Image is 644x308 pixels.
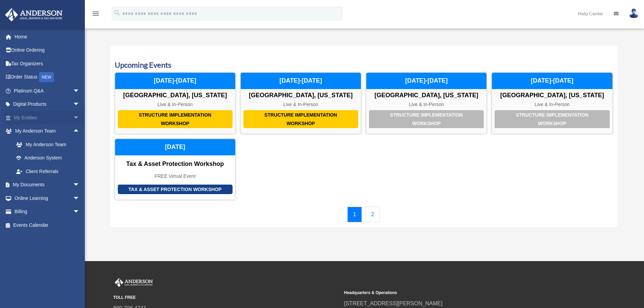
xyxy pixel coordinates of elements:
[5,178,90,192] a: My Documentsarrow_drop_down
[73,191,87,205] span: arrow_drop_down
[5,191,90,205] a: Online Learningarrow_drop_down
[5,205,90,219] a: Billingarrow_drop_down
[115,92,235,99] div: [GEOGRAPHIC_DATA], [US_STATE]
[241,102,361,107] div: Live & In-Person
[92,10,100,18] i: menu
[241,92,361,99] div: [GEOGRAPHIC_DATA], [US_STATE]
[113,278,154,287] img: Anderson Advisors Platinum Portal
[365,207,380,222] a: 2
[115,72,236,134] a: Structure Implementation Workshop [GEOGRAPHIC_DATA], [US_STATE] Live & In-Person [DATE]-[DATE]
[5,70,90,84] a: Order StatusNEW
[115,160,235,168] div: Tax & Asset Protection Workshop
[73,111,87,125] span: arrow_drop_down
[492,72,612,134] a: Structure Implementation Workshop [GEOGRAPHIC_DATA], [US_STATE] Live & In-Person [DATE]-[DATE]
[73,84,87,98] span: arrow_drop_down
[495,110,609,128] div: Structure Implementation Workshop
[492,73,612,89] div: [DATE]-[DATE]
[115,102,235,107] div: Live & In-Person
[115,139,235,155] div: [DATE]
[39,72,54,82] div: NEW
[5,30,90,44] a: Home
[92,12,100,18] a: menu
[366,72,487,134] a: Structure Implementation Workshop [GEOGRAPHIC_DATA], [US_STATE] Live & In-Person [DATE]-[DATE]
[10,165,90,178] a: Client Referrals
[5,218,87,232] a: Events Calendar
[492,102,612,107] div: Live & In-Person
[241,73,361,89] div: [DATE]-[DATE]
[3,8,65,21] img: Anderson Advisors Platinum Portal
[5,57,90,70] a: Tax Organizers
[5,111,90,124] a: My Entitiesarrow_drop_down
[5,98,90,111] a: Digital Productsarrow_drop_down
[115,173,235,179] div: FREE Virtual Event
[73,178,87,192] span: arrow_drop_down
[366,102,486,107] div: Live & In-Person
[118,110,233,128] div: Structure Implementation Workshop
[344,289,570,296] small: Headquarters & Operations
[366,73,486,89] div: [DATE]-[DATE]
[10,138,90,151] a: My Anderson Team
[243,110,358,128] div: Structure Implementation Workshop
[115,60,613,70] h3: Upcoming Events
[115,139,236,200] a: Tax & Asset Protection Workshop Tax & Asset Protection Workshop FREE Virtual Event [DATE]
[5,84,90,98] a: Platinum Q&Aarrow_drop_down
[10,151,90,165] a: Anderson System
[366,92,486,99] div: [GEOGRAPHIC_DATA], [US_STATE]
[115,73,235,89] div: [DATE]-[DATE]
[73,124,87,138] span: arrow_drop_up
[118,185,233,194] div: Tax & Asset Protection Workshop
[369,110,484,128] div: Structure Implementation Workshop
[344,301,443,306] a: [STREET_ADDRESS][PERSON_NAME]
[5,124,90,138] a: My Anderson Teamarrow_drop_up
[240,72,361,134] a: Structure Implementation Workshop [GEOGRAPHIC_DATA], [US_STATE] Live & In-Person [DATE]-[DATE]
[492,92,612,99] div: [GEOGRAPHIC_DATA], [US_STATE]
[629,8,639,18] img: User Pic
[113,9,121,17] i: search
[113,294,339,301] small: TOLL FREE
[347,207,362,222] a: 1
[5,44,90,57] a: Online Ordering
[73,205,87,219] span: arrow_drop_down
[73,98,87,112] span: arrow_drop_down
